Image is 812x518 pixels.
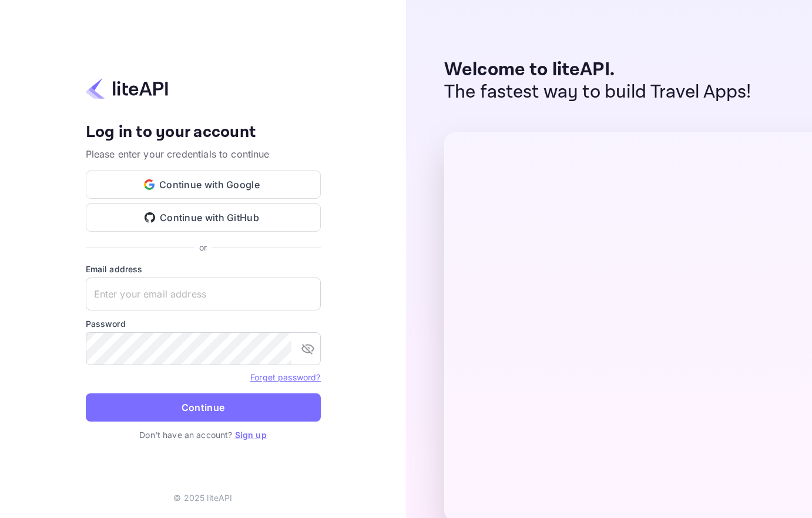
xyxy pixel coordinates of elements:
[86,203,321,232] button: Continue with GitHub
[250,372,320,382] a: Forget password?
[86,147,321,161] p: Please enter your credentials to continue
[86,278,321,310] input: Enter your email address
[250,371,320,383] a: Forget password?
[444,59,751,81] p: Welcome to liteAPI.
[86,393,321,422] button: Continue
[199,241,207,253] p: or
[296,337,320,360] button: toggle password visibility
[235,430,267,440] a: Sign up
[86,429,321,441] p: Don't have an account?
[86,171,321,199] button: Continue with Google
[86,263,321,275] label: Email address
[86,318,321,330] label: Password
[86,122,321,143] h4: Log in to your account
[444,81,751,103] p: The fastest way to build Travel Apps!
[173,492,232,504] p: © 2025 liteAPI
[86,77,168,100] img: liteapi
